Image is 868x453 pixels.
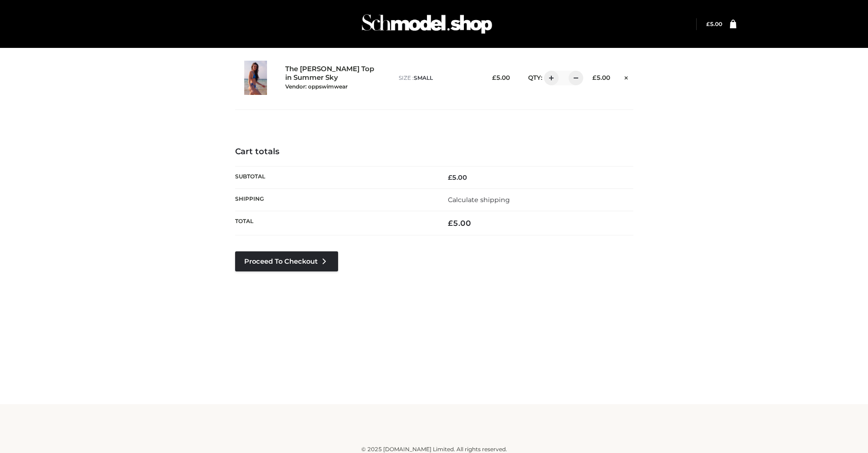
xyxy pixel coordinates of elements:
[448,173,467,182] bdi: 5.00
[492,74,496,81] span: £
[235,188,434,211] th: Shipping
[448,173,452,182] span: £
[519,71,577,85] div: QTY:
[235,211,434,235] th: Total
[592,74,596,81] span: £
[492,74,510,81] bdi: 5.00
[359,6,495,42] img: Schmodel Admin 964
[706,21,722,27] a: £5.00
[414,74,433,81] span: SMALL
[448,219,471,228] bdi: 5.00
[399,74,477,82] p: size :
[448,219,453,228] span: £
[706,21,710,27] span: £
[706,21,722,27] bdi: 5.00
[619,71,633,83] a: Remove this item
[235,147,633,157] h4: Cart totals
[235,166,434,188] th: Subtotal
[285,83,348,90] small: Vendor: oppswimwear
[448,196,510,204] a: Calculate shipping
[285,65,379,90] a: The [PERSON_NAME] Top in Summer SkyVendor: oppswimwear
[592,74,610,81] bdi: 5.00
[235,251,338,271] a: Proceed to Checkout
